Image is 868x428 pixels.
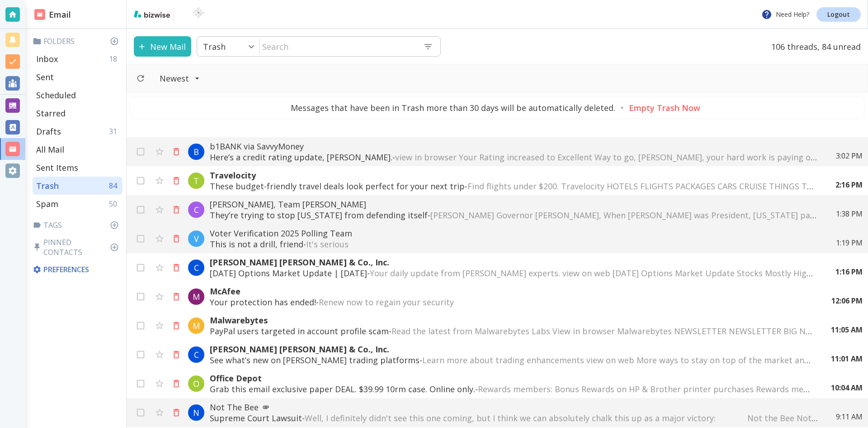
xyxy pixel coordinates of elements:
div: Trash84 [33,177,123,195]
p: McAfee [210,286,813,297]
p: Sent Items [36,162,78,173]
img: DashboardSidebarEmail.svg [34,9,45,20]
p: 1:16 PM [835,267,863,277]
p: This is not a drill, friend - [210,239,818,250]
p: Tags [33,220,123,230]
img: bizwise [134,10,170,18]
button: Refresh [132,70,149,87]
p: 31 [109,126,121,136]
input: Search [260,37,416,56]
a: Logout [816,7,861,22]
p: [PERSON_NAME], Team [PERSON_NAME] [210,199,818,210]
p: Pinned Contacts [33,237,123,257]
p: 10:04 AM [831,383,863,393]
p: Office Depot [210,373,813,384]
p: Logout [827,11,850,18]
p: 50 [109,199,121,209]
p: C [194,262,199,273]
p: B [193,146,199,157]
p: Sent [36,72,54,82]
p: 11:05 AM [831,325,863,335]
p: M [193,291,200,302]
p: [PERSON_NAME] [PERSON_NAME] & Co., Inc. [210,257,817,268]
div: Sent [33,68,123,86]
div: Preferences [31,261,123,278]
p: 84 [109,181,121,191]
p: Empty Trash Now [629,102,700,113]
p: Inbox [36,53,58,64]
p: Starred [36,108,66,119]
p: 2:16 PM [835,180,863,190]
p: Malwarebytes [210,315,813,326]
p: All Mail [36,144,64,155]
p: Need Help? [761,9,809,20]
p: Spam [36,198,58,209]
div: All Mail [33,140,123,159]
p: 3:02 PM [836,151,863,161]
div: Drafts31 [33,122,123,140]
span: Renew now to regain your security ‌ ‌ ‌ ‌ ‌ ‌ ‌ ‌ ‌ ‌ ‌ ‌ ‌ ‌ ‌ ‌ ‌ ‌ ‌ ‌ ‌ ‌ ‌ ‌ ‌ ‌ ‌ ‌ ‌ ‌ ‌ ‌... [319,297,644,308]
p: N [193,407,199,418]
p: Not The Bee [210,402,818,413]
p: Travelocity [210,170,817,181]
p: Trash [36,180,59,191]
p: Supreme Court Lawsuit - [210,413,818,423]
button: New Mail [134,36,191,57]
p: 9:11 AM [836,412,863,422]
p: T [193,175,199,186]
p: 1:19 PM [836,238,863,248]
p: Grab this email exclusive paper DEAL. $39.99 10rm case. Online only. - [210,384,813,394]
p: PayPal users targeted in account profile scam - [210,326,813,337]
p: M [193,320,200,331]
p: Preferences [33,264,121,274]
div: Scheduled [33,86,123,104]
p: C [194,204,199,215]
span: It's serious ‌ ‌ ‌ ‌ ‌ ‌ ‌ ‌ ‌ ‌ ‌ ‌ ‌ ‌ ‌ ‌ ‌ ‌ ‌ ‌ ‌ ‌ ‌ ‌ ‌ ‌ ‌ ‌ ‌ ‌ ‌ ‌ ‌ ‌ ‌ ‌ ‌ ‌ ‌ ‌ ‌ ‌ ... [306,239,557,250]
button: Filter [151,68,209,88]
p: [PERSON_NAME] [PERSON_NAME] & Co., Inc. [210,344,813,355]
p: Your protection has ended! - [210,297,813,308]
p: 12:06 PM [831,296,863,306]
p: Scheduled [36,90,76,101]
p: They’re trying to stop [US_STATE] from defending itself - [210,210,818,221]
p: These budget-friendly travel deals look perfect for your next trip - [210,181,817,192]
p: Voter Verification 2025 Polling Team [210,228,818,239]
p: 11:01 AM [831,354,863,364]
p: b1BANK via SavvyMoney [210,141,818,152]
p: Messages that have been in Trash more than 30 days will be automatically deleted. [291,102,615,113]
img: BioTech International [178,7,219,22]
p: See what’s new on [PERSON_NAME] trading platforms - [210,355,813,365]
p: C [194,349,199,360]
div: Sent Items [33,159,123,177]
p: O [193,378,199,389]
button: Empty Trash Now [625,99,704,117]
div: Starred [33,104,123,122]
h2: Email [34,9,71,21]
p: [DATE] Options Market Update | [DATE] - [210,268,817,279]
p: Here’s a credit rating update, [PERSON_NAME]. - [210,152,818,163]
div: Spam50 [33,195,123,213]
p: Trash [203,41,226,52]
p: 106 threads, 84 unread [766,36,861,57]
p: Folders [33,36,123,46]
p: V [194,233,199,244]
p: Drafts [36,126,61,137]
p: 18 [109,54,121,64]
p: 1:38 PM [836,209,863,219]
div: Inbox18 [33,50,123,68]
